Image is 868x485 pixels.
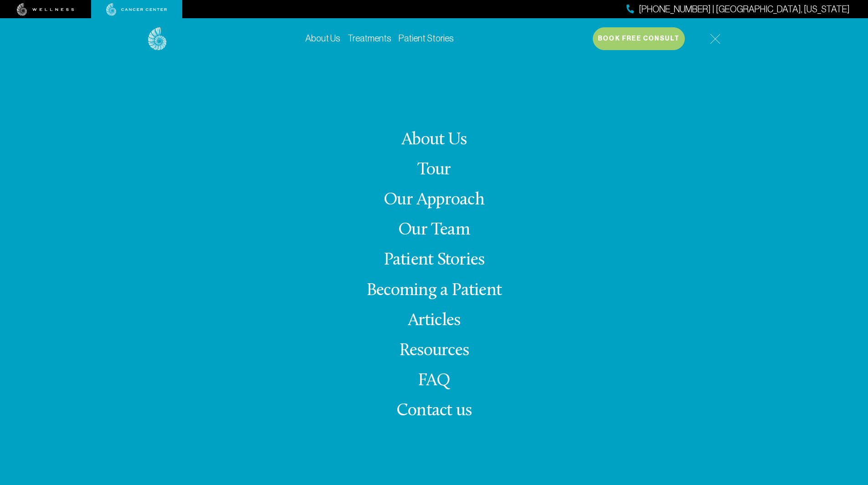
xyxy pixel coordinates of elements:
img: icon-hamburger [710,34,720,44]
a: FAQ [418,372,451,390]
a: Resources [399,342,469,360]
button: Book Free Consult [593,27,685,50]
a: [PHONE_NUMBER] | [GEOGRAPHIC_DATA], [US_STATE] [627,3,850,16]
a: About Us [401,131,467,149]
a: Articles [408,312,461,330]
img: wellness [17,3,74,16]
a: About Us [305,33,340,43]
a: Patient Stories [384,251,485,269]
a: Becoming a Patient [366,282,502,300]
span: Contact us [396,402,472,420]
img: cancer center [106,3,167,16]
img: logo [148,27,167,51]
a: Tour [417,161,451,179]
a: Our Approach [384,191,484,209]
span: [PHONE_NUMBER] | [GEOGRAPHIC_DATA], [US_STATE] [639,3,850,16]
a: Our Team [398,221,470,239]
a: Patient Stories [399,33,454,43]
a: Treatments [348,33,391,43]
